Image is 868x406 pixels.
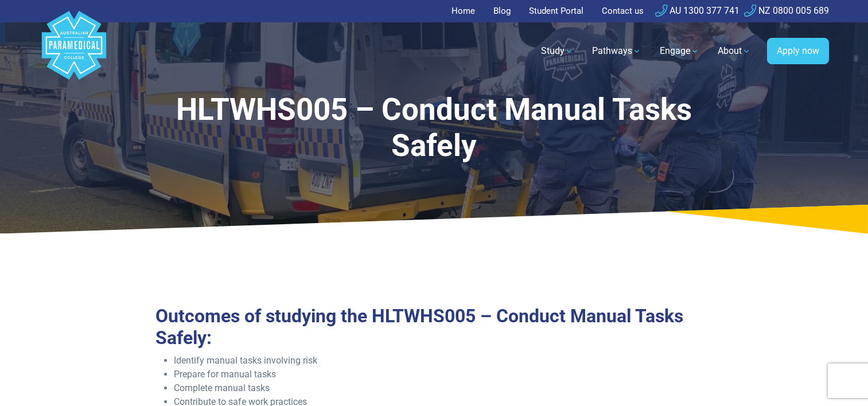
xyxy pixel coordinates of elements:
li: Complete manual tasks [174,381,713,395]
h1: HLTWHS005 – Conduct Manual Tasks Safely [138,92,730,165]
a: AU 1300 377 741 [655,5,739,16]
a: Study [534,35,581,67]
a: Pathways [585,35,648,67]
h2: Outcomes of studying the HLTWHS005 – Conduct Manual Tasks Safely: [155,305,713,349]
a: About [711,35,758,67]
li: Identify manual tasks involving risk [174,354,713,368]
a: Australian Paramedical College [40,22,108,80]
a: Apply now [767,38,829,64]
li: Prepare for manual tasks [174,368,713,381]
a: Engage [653,35,706,67]
a: NZ 0800 005 689 [744,5,829,16]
